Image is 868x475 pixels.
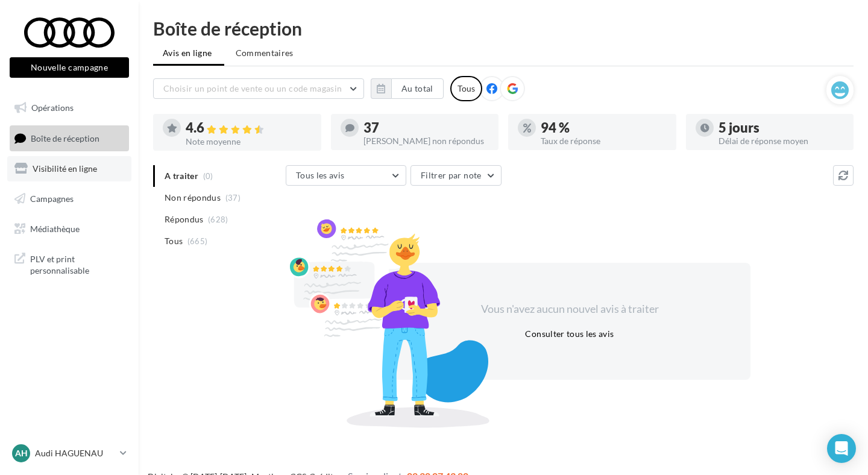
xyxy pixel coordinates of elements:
div: 4.6 [186,121,312,135]
div: Boîte de réception [153,19,854,37]
div: Tous [450,76,482,101]
span: (665) [187,236,208,246]
a: AH Audi HAGUENAU [10,442,129,465]
span: Tous [165,235,183,247]
a: Opérations [7,95,131,121]
div: Vous n'avez aucun nouvel avis à traiter [466,301,673,317]
a: Médiathèque [7,216,131,242]
button: Filtrer par note [410,165,502,186]
span: (37) [225,193,241,203]
a: Boîte de réception [7,125,131,151]
div: Délai de réponse moyen [719,137,844,145]
span: Opérations [31,102,74,113]
button: Au total [371,78,444,99]
span: Boîte de réception [31,133,99,143]
div: Open Intercom Messenger [827,434,856,463]
span: Choisir un point de vente ou un code magasin [163,83,342,93]
a: PLV et print personnalisable [7,246,131,282]
span: (628) [208,215,228,224]
div: Taux de réponse [541,137,667,145]
button: Choisir un point de vente ou un code magasin [153,78,364,99]
span: Commentaires [236,47,294,59]
button: Au total [391,78,444,99]
div: 5 jours [719,121,844,134]
span: Campagnes [30,193,74,204]
button: Tous les avis [286,165,406,186]
div: 94 % [541,121,667,134]
span: Non répondus [165,192,221,204]
p: Audi HAGUENAU [35,447,115,459]
span: Visibilité en ligne [33,163,97,174]
button: Nouvelle campagne [10,57,129,78]
span: Médiathèque [30,223,80,233]
span: PLV et print personnalisable [30,251,124,277]
div: [PERSON_NAME] non répondus [363,137,489,145]
div: 37 [363,121,489,134]
span: Répondus [165,213,204,225]
a: Visibilité en ligne [7,156,131,181]
span: AH [15,447,28,459]
button: Consulter tous les avis [520,327,618,341]
div: Note moyenne [186,137,312,146]
a: Campagnes [7,186,131,212]
span: Tous les avis [296,170,345,180]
